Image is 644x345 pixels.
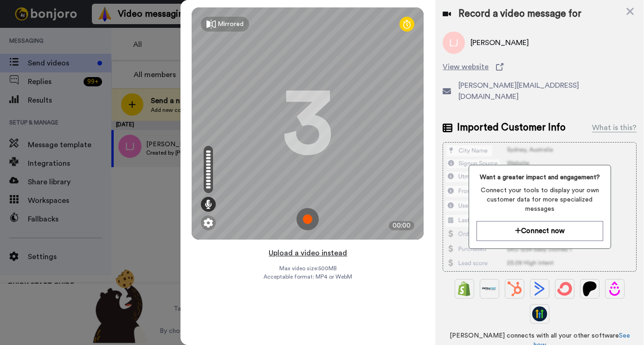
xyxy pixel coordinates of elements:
img: Drip [607,281,622,296]
a: View website [443,61,637,72]
span: [PERSON_NAME][EMAIL_ADDRESS][DOMAIN_NAME] [458,80,637,102]
img: Patreon [582,281,597,296]
span: Imported Customer Info [457,121,566,135]
img: ConvertKit [557,281,572,296]
div: 00:00 [389,221,414,230]
img: Shopify [457,281,472,296]
img: ic_record_start.svg [296,208,319,230]
span: Max video size: 500 MB [279,265,336,272]
img: Ontraport [482,281,497,296]
span: View website [443,61,489,72]
span: Want a greater impact and engagement? [477,173,603,182]
span: Acceptable format: MP4 or WebM [264,273,352,280]
img: Hubspot [507,281,522,296]
button: Upload a video instead [266,247,350,259]
span: Connect your tools to display your own customer data for more specialized messages [477,186,603,214]
button: Connect now [477,221,603,241]
img: ic_gear.svg [204,218,213,228]
img: ActiveCampaign [532,281,547,296]
img: GoHighLevel [532,306,547,321]
div: 3 [282,89,333,158]
div: What is this? [592,122,637,133]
